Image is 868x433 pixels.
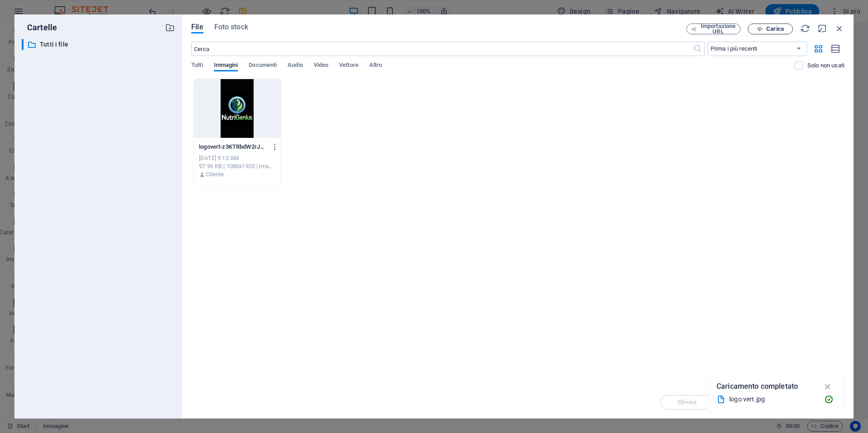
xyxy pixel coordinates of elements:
span: Importazione URL [700,24,736,34]
p: Tutti i file [40,39,158,50]
span: Documenti [249,60,277,72]
div: ​ [22,39,24,50]
p: Cliente [206,170,224,179]
span: Video [314,60,328,72]
div: [DATE] 9:12 AM [199,154,275,162]
p: Caricamento completato [717,381,798,392]
span: Foto stock [214,22,248,33]
div: logo vert.jpg [729,394,817,405]
span: Carica [766,26,784,32]
i: Nascondi [817,24,827,33]
i: Crea nuova cartella [165,23,175,33]
p: logovert-z3KTRbdW2rJCQEc55lytIQ.jpg [199,143,267,151]
p: Mostra solo i file non utilizzati sul sito web. È ancora possibile visualizzare i file aggiunti d... [807,61,844,70]
i: Ricarica [800,24,810,33]
input: Cerca [191,42,693,56]
span: Audio [288,60,302,72]
span: Immagini [214,60,238,72]
span: File [191,22,203,33]
p: Cartelle [22,22,57,33]
span: Altro [369,60,382,72]
span: Vettore [339,60,359,72]
button: Carica [748,24,793,34]
button: Importazione URL [686,24,741,34]
div: 97.96 KB | 1080x1920 | image/jpeg [199,162,275,170]
i: Chiudi [835,24,844,33]
span: Tutti [191,60,203,72]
